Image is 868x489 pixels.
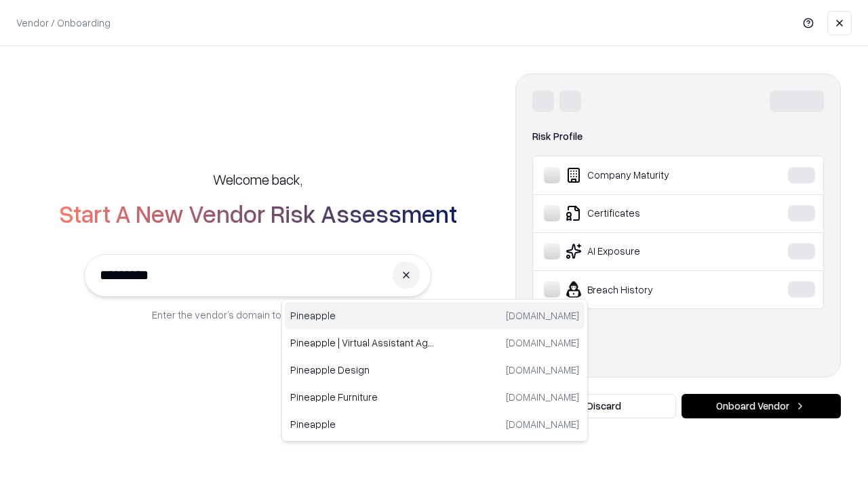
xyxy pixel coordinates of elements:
[506,308,579,323] p: [DOMAIN_NAME]
[506,336,579,350] p: [DOMAIN_NAME]
[544,167,747,183] div: Company Maturity
[506,363,579,377] p: [DOMAIN_NAME]
[290,417,435,431] p: Pineapple
[506,390,579,404] p: [DOMAIN_NAME]
[290,363,435,377] p: Pineapple Design
[152,308,363,322] p: Enter the vendor’s domain to begin onboarding
[544,243,747,259] div: AI Exposure
[506,417,579,431] p: [DOMAIN_NAME]
[532,128,824,145] div: Risk Profile
[544,281,747,297] div: Breach History
[16,16,111,30] p: Vendor / Onboarding
[515,394,676,418] button: Discard
[290,390,435,404] p: Pineapple Furniture
[213,170,302,189] h5: Welcome back,
[544,205,747,221] div: Certificates
[682,394,841,418] button: Onboard Vendor
[290,308,435,323] p: Pineapple
[59,200,457,227] h2: Start A New Vendor Risk Assessment
[281,299,588,441] div: Suggestions
[290,336,435,350] p: Pineapple | Virtual Assistant Agency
